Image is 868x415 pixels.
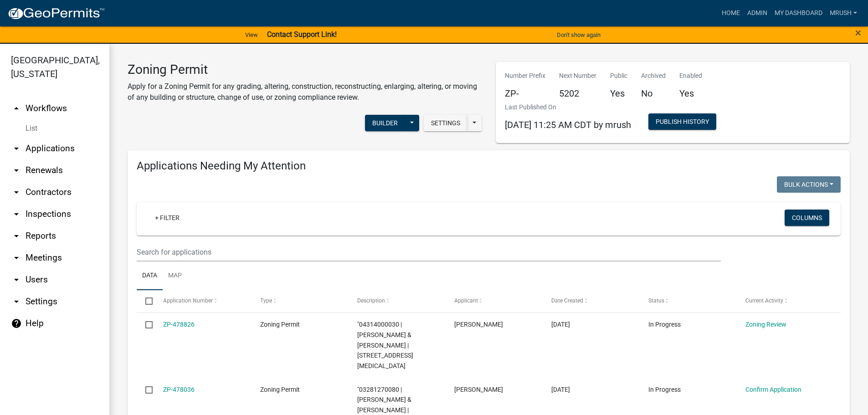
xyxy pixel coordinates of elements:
[744,5,771,22] a: Admin
[551,297,583,304] span: Date Created
[559,88,596,99] h5: 5202
[648,297,664,304] span: Status
[679,71,702,81] p: Enabled
[349,290,446,312] datatable-header-cell: Description
[154,290,251,312] datatable-header-cell: Application Number
[446,290,543,312] datatable-header-cell: Applicant
[610,88,627,99] h5: Yes
[241,27,262,42] a: View
[11,231,22,241] i: arrow_drop_down
[648,386,681,393] span: In Progress
[251,290,348,312] datatable-header-cell: Type
[826,5,861,22] a: MRush
[163,386,195,393] a: ZP-478036
[260,297,272,304] span: Type
[11,296,22,307] i: arrow_drop_down
[137,243,721,261] input: Search for applications
[454,297,478,304] span: Applicant
[267,30,337,39] strong: Contact Support Link!
[855,27,861,38] button: Close
[128,62,482,77] h3: Zoning Permit
[163,297,213,304] span: Application Number
[137,290,154,312] datatable-header-cell: Select
[641,88,666,99] h5: No
[648,118,716,126] wm-modal-confirm: Workflow Publish History
[11,209,22,220] i: arrow_drop_down
[11,165,22,176] i: arrow_drop_down
[505,88,545,99] h5: ZP-
[163,321,195,328] a: ZP-478826
[543,290,640,312] datatable-header-cell: Date Created
[11,103,22,114] i: arrow_drop_up
[505,102,631,112] p: Last Published On
[785,210,829,226] button: Columns
[11,187,22,198] i: arrow_drop_down
[610,71,627,81] p: Public
[357,321,413,369] span: "04314000030 | JANTSCH TIMOTHY C & ERIN L | 19222 THRUSH AVE
[260,321,300,328] span: Zoning Permit
[551,386,570,393] span: 09/13/2025
[771,5,826,22] a: My Dashboard
[454,386,503,393] span: Clint willis
[11,143,22,154] i: arrow_drop_down
[679,88,702,99] h5: Yes
[737,290,834,312] datatable-header-cell: Current Activity
[365,115,405,131] button: Builder
[505,119,631,130] span: [DATE] 11:25 AM CDT by mrush
[551,321,570,328] span: 09/15/2025
[137,261,163,291] a: Data
[777,176,841,193] button: Bulk Actions
[11,274,22,285] i: arrow_drop_down
[454,321,503,328] span: Tim Jantsch
[553,27,604,42] button: Don't show again
[648,321,681,328] span: In Progress
[648,113,716,130] button: Publish History
[260,386,300,393] span: Zoning Permit
[148,210,187,226] a: + Filter
[11,252,22,263] i: arrow_drop_down
[11,318,22,329] i: help
[745,386,801,393] a: Confirm Application
[128,81,482,103] p: Apply for a Zoning Permit for any grading, altering, construction, reconstructing, enlarging, alt...
[163,261,187,291] a: Map
[745,321,786,328] a: Zoning Review
[641,71,666,81] p: Archived
[718,5,744,22] a: Home
[559,71,596,81] p: Next Number
[357,297,385,304] span: Description
[745,297,783,304] span: Current Activity
[505,71,545,81] p: Number Prefix
[137,159,841,173] h4: Applications Needing My Attention
[424,115,467,131] button: Settings
[640,290,737,312] datatable-header-cell: Status
[855,26,861,39] span: ×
